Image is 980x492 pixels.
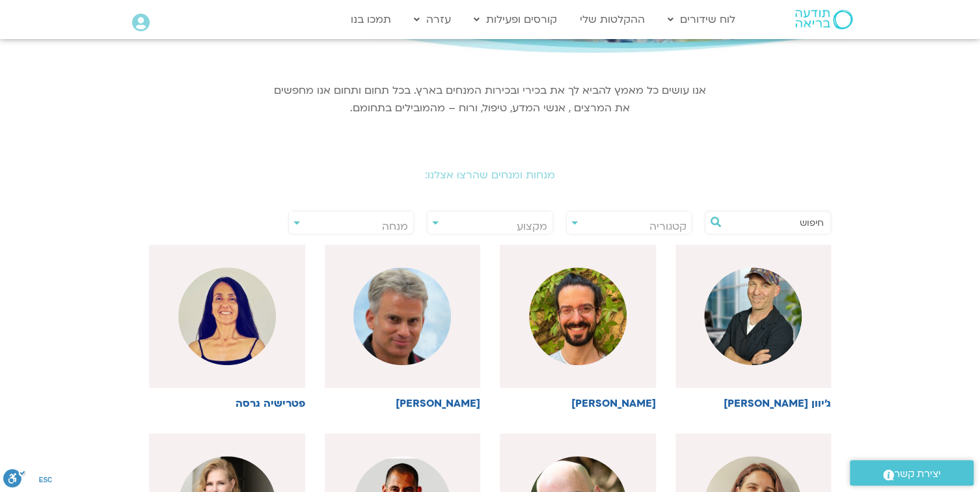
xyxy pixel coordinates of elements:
a: ג'יוון [PERSON_NAME] [675,245,832,409]
a: עזרה [407,7,457,32]
a: [PERSON_NAME] [500,245,656,409]
a: לוח שידורים [661,7,742,32]
span: מנחה [382,219,408,234]
p: אנו עושים כל מאמץ להביא לך את בכירי ובכירות המנחים בארץ. בכל תחום ותחום אנו מחפשים את המרצים , אנ... [272,82,708,117]
img: תודעה בריאה [795,10,852,29]
span: מקצוע [517,219,547,234]
h6: פטרישיה גרסה [149,398,305,409]
a: ההקלטות שלי [573,7,651,32]
input: חיפוש [725,212,824,234]
span: קטגוריה [649,219,686,234]
img: WhatsApp-Image-2025-07-12-at-16.43.23.jpeg [178,267,276,365]
h6: ג'יוון [PERSON_NAME] [675,398,832,409]
img: %D7%96%D7%99%D7%95%D7%90%D7%9F-.png [704,267,802,365]
h6: [PERSON_NAME] [500,398,656,409]
h2: מנחות ומנחים שהרצו אצלנו: [126,169,854,181]
a: יצירת קשר [850,460,973,485]
img: %D7%A2%D7%A0%D7%91%D7%A8-%D7%91%D7%A8-%D7%A7%D7%9E%D7%94.png [353,267,451,365]
a: [PERSON_NAME] [325,245,481,409]
a: תמכו בנו [344,7,398,32]
span: יצירת קשר [894,465,941,483]
h6: [PERSON_NAME] [325,398,481,409]
img: %D7%A9%D7%92%D7%91-%D7%94%D7%95%D7%A8%D7%95%D7%91%D7%99%D7%A5.jpg [529,267,627,365]
a: פטרישיה גרסה [149,245,305,409]
a: קורסים ופעילות [467,7,564,32]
